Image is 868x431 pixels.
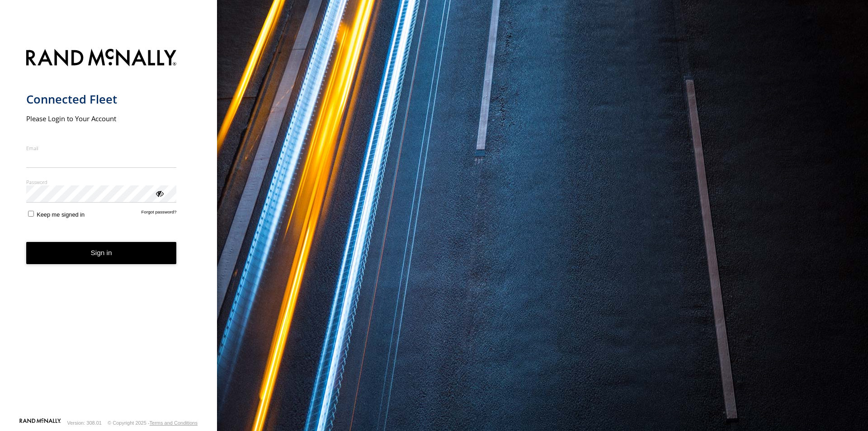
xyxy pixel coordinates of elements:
[26,43,191,417] form: main
[26,114,177,123] h2: Please Login to Your Account
[108,420,198,426] div: © Copyright 2025 -
[19,418,61,427] a: Visit our Website
[26,242,177,264] button: Sign in
[150,420,198,426] a: Terms and Conditions
[26,179,177,185] label: Password
[67,420,102,426] div: Version: 308.01
[142,209,177,218] a: Forgot password?
[28,211,34,217] input: Keep me signed in
[26,145,177,152] label: Email
[26,47,177,70] img: Rand McNally
[155,189,164,198] div: ViewPassword
[26,92,177,107] h1: Connected Fleet
[37,211,85,218] span: Keep me signed in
